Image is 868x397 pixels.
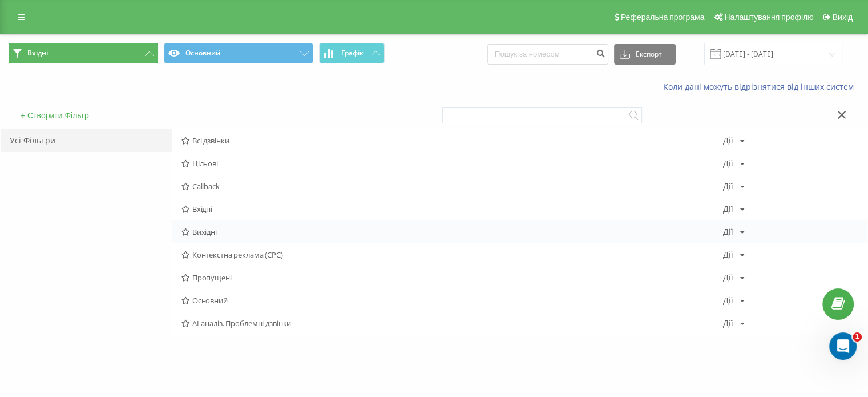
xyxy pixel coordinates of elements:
input: Пошук за номером [487,44,608,65]
button: Графік [319,43,385,63]
button: Експорт [614,44,676,65]
button: Вхідні [9,43,158,63]
div: Дії [723,205,733,213]
span: Налаштування профілю [724,13,813,22]
button: + Створити Фільтр [17,110,92,121]
span: Вхідні [27,49,48,58]
span: Вихід [833,13,853,22]
div: Усі Фільтри [1,129,172,152]
button: Закрити [834,110,850,122]
span: AI-аналіз. Проблемні дзвінки [181,319,723,327]
div: Дії [723,159,733,167]
span: Графік [341,49,364,57]
div: Дії [723,274,733,282]
span: Вхідні [181,205,723,213]
a: Коли дані можуть відрізнятися вiд інших систем [663,81,859,92]
span: Цільові [181,159,723,167]
span: Пропущені [181,274,723,282]
span: Callback [181,182,723,190]
div: Дії [723,137,733,145]
span: Контекстна реклама (CPC) [181,251,723,259]
iframe: Intercom live chat [829,332,857,360]
div: Дії [723,182,733,190]
div: Дії [723,296,733,304]
div: Дії [723,228,733,236]
span: Вихідні [181,228,723,236]
button: Основний [164,43,313,63]
div: Дії [723,319,733,327]
span: Всі дзвінки [181,137,723,145]
span: 1 [853,332,862,342]
span: Реферальна програма [621,13,705,22]
div: Дії [723,251,733,259]
span: Основний [181,296,723,304]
